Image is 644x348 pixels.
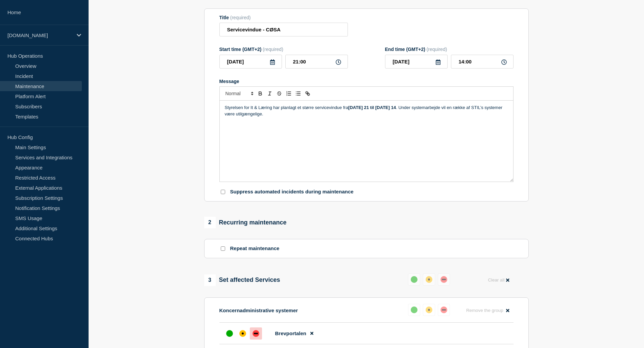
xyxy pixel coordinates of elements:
button: affected [423,273,435,286]
input: Title [219,23,348,36]
button: affected [423,304,435,316]
strong: [DATE] 21 til [DATE] 14 [348,105,396,110]
span: (required) [230,15,251,20]
span: 3 [204,274,216,286]
p: Repeat maintenance [230,245,280,252]
span: Brevportalen [275,330,307,336]
div: up [411,276,418,283]
button: down [438,304,450,316]
button: Toggle ordered list [284,89,293,98]
div: Start time (GMT+2) [219,47,348,52]
button: up [408,304,420,316]
div: Set affected Services [204,274,280,286]
div: Message [220,101,513,182]
p: Suppress automated incidents during maintenance [230,189,354,195]
div: End time (GMT+2) [385,47,514,52]
p: Koncernadministrative systemer [219,307,298,313]
span: (required) [263,47,283,52]
button: Remove the group [462,304,514,317]
div: affected [426,276,432,283]
div: affected [426,306,432,313]
button: up [408,273,420,286]
button: down [438,273,450,286]
span: Font size [222,89,256,98]
button: Toggle italic text [265,89,275,98]
input: Suppress automated incidents during maintenance [221,190,225,194]
p: [DOMAIN_NAME] [7,32,72,38]
span: (required) [427,47,447,52]
div: affected [239,330,246,337]
p: Styrelsen for It & Læring har planlagt et større servicevindue fra . Under systemarbejde vil en r... [225,105,508,117]
input: Repeat maintenance [221,246,225,251]
div: down [440,306,447,313]
div: Title [219,15,348,20]
input: YYYY-MM-DD [385,55,448,69]
button: Clear all [484,273,513,287]
span: Remove the group [466,308,503,313]
span: 2 [204,217,216,228]
input: YYYY-MM-DD [219,55,282,69]
div: up [226,330,233,337]
button: Toggle bold text [256,89,265,98]
input: HH:MM [285,55,348,69]
div: down [253,330,259,337]
button: Toggle strikethrough text [275,89,284,98]
input: HH:MM [451,55,514,69]
div: down [440,276,447,283]
button: Toggle link [303,89,312,98]
div: up [411,306,418,313]
div: Message [219,79,514,84]
button: Toggle bulleted list [293,89,303,98]
div: Recurring maintenance [204,217,287,228]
